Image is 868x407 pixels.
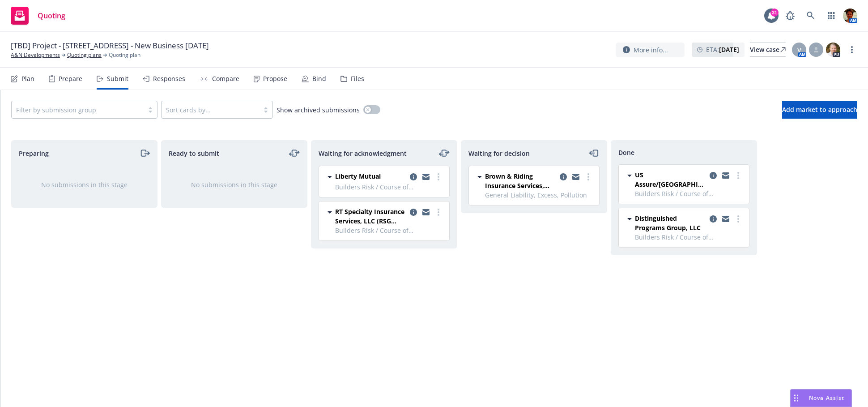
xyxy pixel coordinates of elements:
[212,75,239,82] div: Compare
[708,214,719,224] a: copy logging email
[26,180,143,189] div: No submissions in this stage
[408,171,419,182] a: copy logging email
[720,170,731,181] a: copy logging email
[38,12,65,19] span: Quoting
[750,43,786,56] div: View case
[153,75,185,82] div: Responses
[421,207,431,218] a: copy logging email
[797,45,801,55] span: V
[802,7,820,25] a: Search
[635,170,706,189] span: US Assure/[GEOGRAPHIC_DATA]
[719,45,739,54] strong: [DATE]
[176,180,293,189] div: No submissions in this stage
[67,51,102,59] a: Quoting plans
[558,171,569,182] a: copy logging email
[19,149,49,158] span: Preparing
[733,214,744,224] a: more
[616,43,685,57] button: More info...
[790,389,852,407] button: Nova Assist
[826,43,840,57] img: photo
[791,390,802,407] div: Drag to move
[782,105,857,114] span: Add market to approach
[770,9,779,17] div: 31
[847,44,857,55] a: more
[781,7,799,25] a: Report a Bug
[708,170,719,181] a: copy logging email
[11,40,209,51] span: [TBD] Project - [STREET_ADDRESS] - New Business [DATE]
[351,75,364,82] div: Files
[618,148,634,157] span: Done
[822,7,840,25] a: Switch app
[335,171,381,181] span: Liberty Mutual
[289,148,300,159] a: moveLeftRight
[468,149,530,158] span: Waiting for decision
[485,171,556,190] span: Brown & Riding Insurance Services, Inc.
[109,51,140,59] span: Quoting plan
[59,75,82,82] div: Prepare
[11,51,60,59] a: A&N Developments
[433,207,444,218] a: more
[107,75,128,82] div: Submit
[583,171,594,182] a: more
[706,45,739,54] span: ETA :
[720,214,731,224] a: copy logging email
[263,75,287,82] div: Propose
[312,75,326,82] div: Bind
[485,190,594,200] span: General Liability, Excess, Pollution
[433,171,444,182] a: more
[635,232,744,242] span: Builders Risk / Course of Construction
[570,171,581,182] a: copy logging email
[7,3,69,28] a: Quoting
[634,45,668,55] span: More info...
[408,207,419,218] a: copy logging email
[335,207,406,226] span: RT Specialty Insurance Services, LLC (RSG Specialty, LLC)
[169,149,219,158] span: Ready to submit
[635,214,706,232] span: Distinguished Programs Group, LLC
[733,170,744,181] a: more
[421,171,431,182] a: copy logging email
[319,149,407,158] span: Waiting for acknowledgment
[750,43,786,57] a: View case
[139,148,150,159] a: moveRight
[277,105,360,115] span: Show archived submissions
[635,189,744,198] span: Builders Risk / Course of Construction
[843,9,857,23] img: photo
[589,148,600,159] a: moveLeft
[782,101,857,119] button: Add market to approach
[335,182,444,192] span: Builders Risk / Course of Construction
[21,75,34,82] div: Plan
[809,394,844,402] span: Nova Assist
[439,148,450,159] a: moveLeftRight
[335,226,444,235] span: Builders Risk / Course of Construction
